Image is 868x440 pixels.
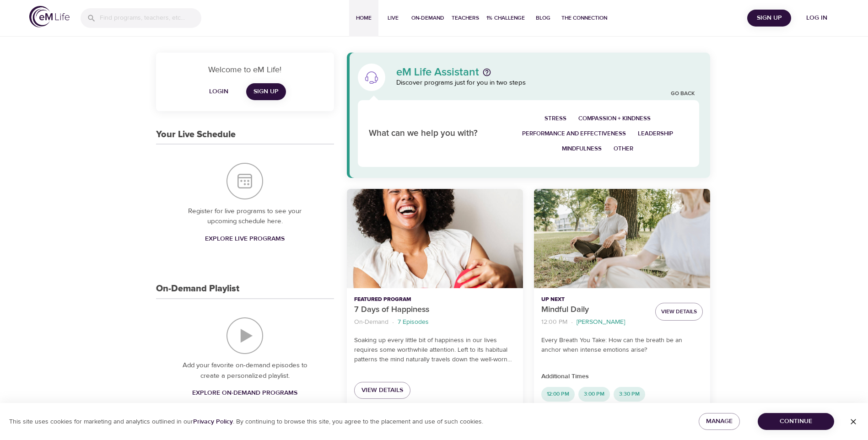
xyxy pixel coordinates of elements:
[798,12,835,24] span: Log in
[545,113,566,124] span: Stress
[655,303,703,321] button: View Details
[29,6,70,27] img: logo
[541,372,703,381] p: Additional Times
[614,144,633,154] span: Other
[751,12,787,24] span: Sign Up
[396,78,700,88] p: Discover programs just for you in two steps
[556,141,608,156] button: Mindfulness
[193,418,233,426] a: Privacy Policy
[706,416,733,427] span: Manage
[486,13,525,23] span: 1% Challenge
[347,189,523,288] button: 7 Days of Happiness
[452,13,479,23] span: Teachers
[608,141,639,156] button: Other
[201,231,288,247] a: Explore Live Programs
[571,316,573,328] li: ·
[174,360,316,381] p: Add your favorite on-demand episodes to create a personalized playlist.
[561,13,607,23] span: The Connection
[541,316,648,328] nav: breadcrumb
[174,206,316,227] p: Register for live programs to see your upcoming schedule here.
[632,126,679,141] button: Leadership
[205,233,285,245] span: Explore Live Programs
[572,111,657,126] button: Compassion + Kindness
[541,336,703,355] p: Every Breath You Take: How can the breath be an anchor when intense emotions arise?
[638,129,673,139] span: Leadership
[411,13,444,23] span: On-Demand
[354,295,516,304] p: Featured Program
[541,317,567,327] p: 12:00 PM
[369,127,496,140] p: What can we help you with?
[541,304,648,316] p: Mindful Daily
[532,13,554,23] span: Blog
[541,387,575,402] div: 12:00 PM
[747,10,791,27] button: Sign Up
[614,390,645,398] span: 3:30 PM
[354,336,516,365] p: Soaking up every little bit of happiness in our lives requires some worthwhile attention. Left to...
[354,382,410,399] a: View Details
[226,317,263,354] img: On-Demand Playlist
[562,144,602,154] span: Mindfulness
[765,416,827,427] span: Continue
[156,129,236,140] h3: Your Live Schedule
[522,129,626,139] span: Performance and Effectiveness
[208,86,230,97] span: Login
[396,67,479,78] p: eM Life Assistant
[758,413,834,430] button: Continue
[661,307,697,317] span: View Details
[253,86,279,97] span: Sign Up
[353,13,375,23] span: Home
[671,90,695,98] a: Go Back
[354,317,388,327] p: On-Demand
[189,385,301,402] a: Explore On-Demand Programs
[578,387,610,402] div: 3:00 PM
[539,111,572,126] button: Stress
[167,64,323,76] p: Welcome to eM Life!
[541,295,648,304] p: Up Next
[204,83,233,100] button: Login
[578,390,610,398] span: 3:00 PM
[534,189,710,288] button: Mindful Daily
[354,316,516,328] nav: breadcrumb
[577,317,625,327] p: [PERSON_NAME]
[578,113,651,124] span: Compassion + Kindness
[392,316,394,328] li: ·
[100,8,201,28] input: Find programs, teachers, etc...
[156,284,239,294] h3: On-Demand Playlist
[795,10,839,27] button: Log in
[364,70,379,85] img: eM Life Assistant
[699,413,740,430] button: Manage
[361,385,403,396] span: View Details
[246,83,286,100] a: Sign Up
[516,126,632,141] button: Performance and Effectiveness
[541,390,575,398] span: 12:00 PM
[192,387,297,399] span: Explore On-Demand Programs
[354,304,516,316] p: 7 Days of Happiness
[398,317,429,327] p: 7 Episodes
[226,163,263,199] img: Your Live Schedule
[614,387,645,402] div: 3:30 PM
[382,13,404,23] span: Live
